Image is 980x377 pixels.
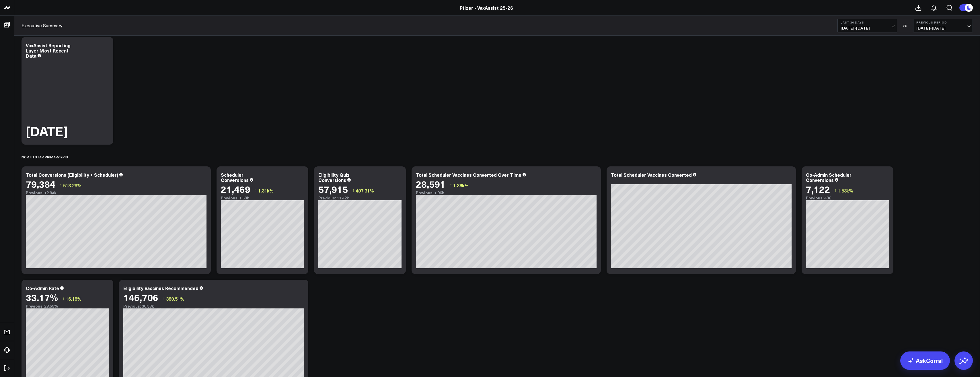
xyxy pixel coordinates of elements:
[916,26,970,30] span: [DATE] - [DATE]
[900,351,950,370] a: AskCorral
[900,24,910,27] div: VS
[460,5,513,11] a: Pfizer - VaxAssist 25-26
[63,182,81,188] span: 513.29%
[841,21,894,24] b: Last 30 Days
[841,26,894,30] span: [DATE] - [DATE]
[221,172,249,183] div: Scheduler Conversions
[453,182,469,188] span: 1.36k%
[916,21,970,24] b: Previous Period
[834,187,837,194] span: ↑
[26,304,109,308] div: Previous: 28.55%
[123,285,198,291] div: Eligibility Vaccines Recommended
[806,184,830,194] div: 7,122
[806,172,852,183] div: Co-Admin Scheduler Conversions
[913,19,973,32] button: Previous Period[DATE]-[DATE]
[806,196,889,200] div: Previous: 436
[26,42,71,59] div: VaxAssist Reporting Layer Most Recent Data
[22,150,68,164] div: North Star Primary KPIs
[123,292,158,302] div: 146,706
[26,179,55,189] div: 79,384
[22,22,63,29] a: Executive Summary
[837,19,897,32] button: Last 30 Days[DATE]-[DATE]
[26,172,118,178] div: Total Conversions (Eligibility + Scheduler)
[258,187,274,194] span: 1.31k%
[26,285,59,291] div: Co-Admin Rate
[356,187,374,194] span: 407.31%
[416,172,521,178] div: Total Scheduler Vaccines Converted Over Time
[352,187,354,194] span: ↑
[318,196,402,200] div: Previous: 11.42k
[611,172,692,178] div: Total Scheduler Vaccines Converted
[62,295,65,302] span: ↑
[60,182,62,189] span: ↑
[26,292,58,302] div: 33.17%
[416,179,445,189] div: 28,591
[26,125,68,137] div: [DATE]
[318,184,348,194] div: 57,915
[318,172,350,183] div: Eligibility Quiz Conversions
[123,304,304,308] div: Previous: 30.53k
[221,196,304,200] div: Previous: 1.53k
[166,296,184,302] span: 380.51%
[838,187,853,194] span: 1.53k%
[450,182,452,189] span: ↑
[416,191,597,195] div: Previous: 1.96k
[163,295,165,302] span: ↑
[26,191,206,195] div: Previous: 12.94k
[221,184,250,194] div: 21,469
[66,296,81,302] span: 16.18%
[255,187,257,194] span: ↑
